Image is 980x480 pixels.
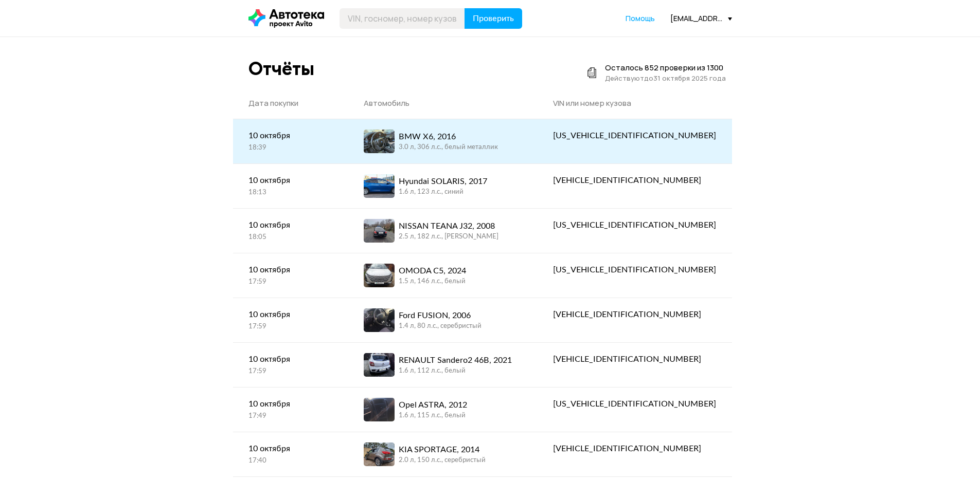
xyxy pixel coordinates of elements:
div: [US_VEHICLE_IDENTIFICATION_NUMBER] [553,130,716,142]
a: 10 октября17:40 [233,432,349,476]
a: BMW X6, 20163.0 л, 306 л.c., белый металлик [348,119,538,163]
a: NISSAN TEANA J32, 20082.5 л, 182 л.c., [PERSON_NAME] [348,209,538,253]
a: RENAULT Sandero2 46B, 20211.6 л, 112 л.c., белый [348,343,538,387]
div: 2.5 л, 182 л.c., [PERSON_NAME] [399,232,498,242]
div: Дата покупки [248,98,333,108]
div: 17:59 [248,278,333,287]
div: 18:13 [248,188,333,197]
div: 1.6 л, 123 л.c., синий [399,188,487,197]
div: [US_VEHICLE_IDENTIFICATION_NUMBER] [553,398,716,410]
div: Осталось 852 проверки из 1300 [605,63,726,73]
div: 10 октября [248,308,333,321]
div: 1.6 л, 115 л.c., белый [399,411,467,420]
a: 10 октября18:39 [233,119,349,163]
div: [VEHICLE_IDENTIFICATION_NUMBER] [553,442,716,455]
div: Hyundai SOLARIS, 2017 [399,175,487,188]
a: 10 октября17:59 [233,253,349,297]
a: [VEHICLE_IDENTIFICATION_NUMBER] [538,343,732,376]
span: Проверить [473,14,514,23]
a: 10 октября18:05 [233,209,349,252]
a: [VEHICLE_IDENTIFICATION_NUMBER] [538,164,732,197]
a: KIA SPORTAGE, 20142.0 л, 150 л.c., серебристый [348,432,538,476]
div: [VEHICLE_IDENTIFICATION_NUMBER] [553,174,716,187]
a: OMODA C5, 20241.5 л, 146 л.c., белый [348,253,538,298]
a: [VEHICLE_IDENTIFICATION_NUMBER] [538,298,732,331]
div: VIN или номер кузова [553,98,716,108]
div: 1.4 л, 80 л.c., серебристый [399,322,482,331]
div: BMW X6, 2016 [399,131,498,143]
a: [US_VEHICLE_IDENTIFICATION_NUMBER] [538,119,732,152]
a: [US_VEHICLE_IDENTIFICATION_NUMBER] [538,387,732,420]
div: 10 октября [248,174,333,187]
a: 10 октября18:13 [233,164,349,208]
a: 10 октября17:49 [233,387,349,431]
div: 2.0 л, 150 л.c., серебристый [399,456,486,465]
div: 10 октября [248,353,333,365]
a: 10 октября17:59 [233,343,349,386]
div: 10 октября [248,130,333,142]
a: 10 октября17:59 [233,298,349,342]
a: Hyundai SOLARIS, 20171.6 л, 123 л.c., синий [348,164,538,208]
button: Проверить [465,8,522,29]
div: [US_VEHICLE_IDENTIFICATION_NUMBER] [553,219,716,231]
div: Отчёты [248,58,314,80]
a: [VEHICLE_IDENTIFICATION_NUMBER] [538,432,732,465]
a: Opel ASTRA, 20121.6 л, 115 л.c., белый [348,387,538,432]
div: [VEHICLE_IDENTIFICATION_NUMBER] [553,308,716,321]
div: 17:40 [248,456,333,466]
div: Opel ASTRA, 2012 [399,399,467,411]
div: 3.0 л, 306 л.c., белый металлик [399,143,498,152]
div: 17:59 [248,322,333,331]
div: [EMAIL_ADDRESS][DOMAIN_NAME] [670,13,732,23]
div: 17:49 [248,412,333,421]
div: 10 октября [248,442,333,455]
div: 18:05 [248,233,333,242]
div: Автомобиль [364,98,522,108]
div: KIA SPORTAGE, 2014 [399,444,486,456]
div: NISSAN TEANA J32, 2008 [399,220,498,232]
div: 1.6 л, 112 л.c., белый [399,366,512,376]
div: 10 октября [248,219,333,231]
a: Помощь [626,13,655,24]
div: 10 октября [248,398,333,410]
div: Действуют до 31 октября 2025 года [605,73,726,83]
div: 18:39 [248,143,333,153]
a: [US_VEHICLE_IDENTIFICATION_NUMBER] [538,253,732,286]
div: [VEHICLE_IDENTIFICATION_NUMBER] [553,353,716,365]
a: [US_VEHICLE_IDENTIFICATION_NUMBER] [538,209,732,242]
div: 1.5 л, 146 л.c., белый [399,277,466,286]
div: OMODA C5, 2024 [399,265,466,277]
span: Помощь [626,13,655,23]
div: [US_VEHICLE_IDENTIFICATION_NUMBER] [553,264,716,276]
div: RENAULT Sandero2 46B, 2021 [399,354,512,366]
div: Ford FUSION, 2006 [399,309,482,322]
div: 10 октября [248,264,333,276]
div: 17:59 [248,367,333,376]
input: VIN, госномер, номер кузова [340,8,465,29]
a: Ford FUSION, 20061.4 л, 80 л.c., серебристый [348,298,538,342]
